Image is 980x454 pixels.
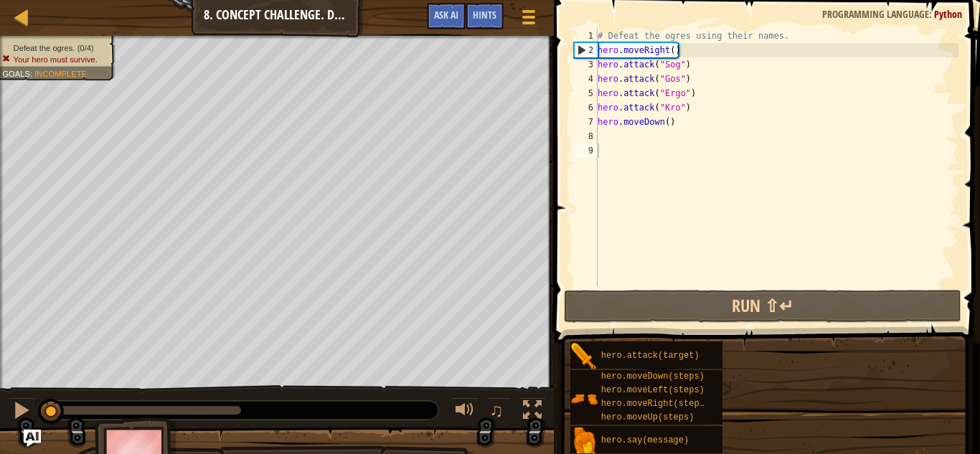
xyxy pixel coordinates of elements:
[14,43,94,52] span: Defeat the ogres. (0/4)
[564,290,961,323] button: Run ⇧↵
[570,385,598,412] img: portrait.png
[24,430,41,447] button: Ask AI
[574,129,598,143] div: 8
[574,115,598,129] div: 7
[434,8,458,22] span: Ask AI
[2,42,107,54] li: Defeat the ogres.
[2,69,30,78] span: Goals
[929,7,934,21] span: :
[427,3,466,29] button: Ask AI
[601,385,705,395] span: hero.moveLeft(steps)
[511,3,547,37] button: Show game menu
[575,43,598,57] div: 2
[822,7,929,21] span: Programming language
[601,351,699,361] span: hero.attack(target)
[14,55,98,64] span: Your hero must survive.
[473,8,496,22] span: Hints
[601,399,710,409] span: hero.moveRight(steps)
[2,54,107,65] li: Your hero must survive.
[601,372,705,382] span: hero.moveDown(steps)
[574,86,598,100] div: 5
[486,397,511,427] button: ♫
[934,7,962,21] span: Python
[34,69,87,78] span: Incomplete
[574,143,598,158] div: 9
[601,412,694,422] span: hero.moveUp(steps)
[574,57,598,72] div: 3
[30,69,34,78] span: :
[451,397,479,427] button: Adjust volume
[574,100,598,115] div: 6
[601,435,689,445] span: hero.say(message)
[570,343,598,370] img: portrait.png
[489,399,504,421] span: ♫
[518,397,547,427] button: Toggle fullscreen
[574,72,598,86] div: 4
[574,29,598,43] div: 1
[7,397,36,427] button: Ctrl + P: Pause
